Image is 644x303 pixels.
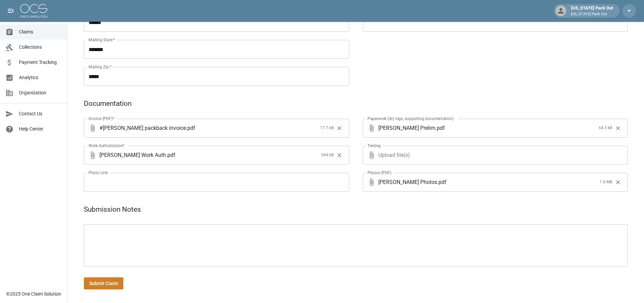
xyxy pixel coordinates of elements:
[378,178,437,186] span: [PERSON_NAME] Photos
[600,179,612,186] span: 1.8 MB
[99,151,166,159] span: [PERSON_NAME] Work Auth
[19,74,62,81] span: Analytics
[166,151,175,159] span: . pdf
[334,150,344,160] button: Clear
[186,124,195,132] span: . pdf
[89,143,125,148] label: Work Authorization*
[613,177,623,187] button: Clear
[89,64,112,70] label: Mailing Zip
[4,4,18,18] button: open drawer
[437,178,447,186] span: . pdf
[19,89,62,96] span: Organization
[89,116,115,121] label: Invoice (PDF)*
[19,28,62,36] span: Claims
[89,170,108,176] label: Photo Link
[99,124,186,132] span: #[PERSON_NAME] packback invoice
[19,59,62,66] span: Payment Tracking
[320,125,334,132] span: 17.7 kB
[20,4,47,18] img: ocs-logo-white-transparent.png
[321,152,334,159] span: 544 kB
[378,146,610,165] span: Upload file(s)
[334,123,344,133] button: Clear
[19,110,62,117] span: Contact Us
[599,125,612,132] span: 64.5 kB
[568,5,616,17] div: [US_STATE] Pack Out
[89,37,115,43] label: Mailing State
[19,44,62,51] span: Collections
[367,143,381,148] label: Testing
[571,11,613,17] p: [US_STATE] Pack Out
[367,170,391,176] label: Photos (PDF)
[435,124,445,132] span: . pdf
[19,125,62,133] span: Help Center
[6,290,61,297] div: © 2025 One Claim Solution
[367,116,454,121] label: Paperwork (dry logs, supporting documentation)
[84,277,123,290] button: Submit Claim
[378,124,435,132] span: [PERSON_NAME] Prelim
[613,123,623,133] button: Clear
